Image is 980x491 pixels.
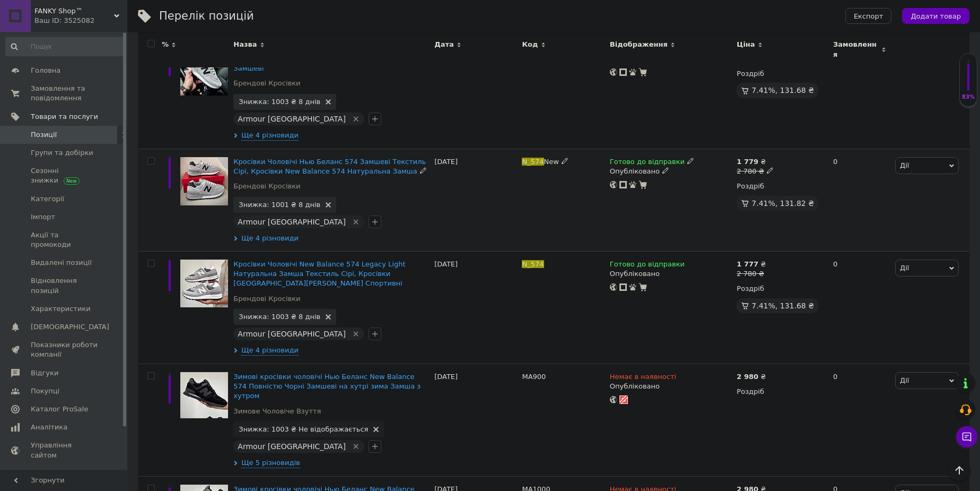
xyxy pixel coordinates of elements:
[737,167,773,176] div: 2 780 ₴
[900,161,909,169] span: Дії
[960,93,977,101] div: 83%
[737,158,758,166] b: 1 779
[610,373,676,384] span: Немає в наявності
[233,40,257,49] span: Назва
[31,148,93,158] span: Групи та добірки
[180,260,228,307] img: Кроссовки Мужские New Balance 574 Натуральная Замш Текстиль Серые, Кроссовки Нью Беланс Замшевые ...
[239,426,368,433] span: Знижка: 1003 ₴ Не відображається
[610,167,732,176] div: Опубліковано
[948,459,970,481] button: Наверх
[180,45,228,96] img: Кроссовки Мужские Нью Беланс 574 Натуральная Замш Текстиль Серые, Кроссовки New Balance 574 Замшевые
[751,302,814,310] span: 7.41%, 131.68 ₴
[737,260,766,269] div: ₴
[34,6,114,16] span: FANKY Shop™
[233,373,421,400] a: Зимові кросівки чоловічі Нью Беланс New Balance 574 Повністю Чорні Замшеві на хутрі зима Замша з ...
[956,426,977,447] button: Чат з покупцем
[522,260,544,268] span: N_574
[610,269,732,279] div: Опубліковано
[233,158,426,175] a: Кросівки Чоловічі Нью Беланс 574 Замшеві Текстиль Сірі, Кросівки New Balance 574 Натуральна Замша
[432,251,519,364] div: [DATE]
[737,260,758,268] b: 1 777
[352,442,360,451] svg: Видалити мітку
[31,166,98,185] span: Сезонні знижки
[900,264,909,272] span: Дії
[31,66,60,75] span: Головна
[239,98,320,105] span: Знижка: 1003 ₴ 8 днів
[522,373,546,381] span: MA900
[751,199,814,208] span: 7.41%, 131.82 ₴
[833,40,879,59] span: Замовлення
[233,79,300,88] a: Брендові Кросівки
[737,372,766,382] div: ₴
[737,284,824,294] div: Роздріб
[239,201,320,208] span: Знижка: 1001 ₴ 8 днів
[180,372,228,418] img: Зимние кроссовки мужские Нью Беланс New Balance 574 Полностью Черные Замшевые на меху зима Замша ...
[239,313,320,320] span: Знижка: 1003 ₴ 8 днів
[238,330,346,338] span: Armour [GEOGRAPHIC_DATA]
[31,84,98,103] span: Замовлення та повідомлення
[432,149,519,252] div: [DATE]
[827,364,892,477] div: 0
[238,115,346,123] span: Armour [GEOGRAPHIC_DATA]
[31,368,58,378] span: Відгуки
[902,8,969,24] button: Додати товар
[737,182,824,191] div: Роздріб
[737,69,824,79] div: Роздріб
[544,158,559,166] span: New
[233,260,405,287] a: Кросівки Чоловічі New Balance 574 Legacy Light Натуральна Замша Текстиль Сірі, Кросівки [GEOGRAPH...
[827,149,892,252] div: 0
[352,218,360,226] svg: Видалити мітку
[238,442,346,451] span: Armour [GEOGRAPHIC_DATA]
[737,269,766,279] div: 2 780 ₴
[241,458,300,468] span: Ще 5 різновидів
[911,12,961,20] span: Додати товар
[352,330,360,338] svg: Видалити мітку
[31,230,98,249] span: Акції та промокоди
[241,131,299,141] span: Ще 4 різновиди
[737,40,755,49] span: Ціна
[233,407,321,416] a: Зимове Чоловіче Взуття
[233,294,300,304] a: Брендові Кросівки
[900,376,909,384] span: Дії
[854,12,883,20] span: Експорт
[522,40,538,49] span: Код
[610,158,685,169] span: Готово до відправки
[737,373,758,381] b: 2 980
[31,112,98,122] span: Товари та послуги
[352,115,360,123] svg: Видалити мітку
[31,258,92,268] span: Видалені позиції
[31,322,109,332] span: [DEMOGRAPHIC_DATA]
[610,260,685,271] span: Готово до відправки
[31,423,67,432] span: Аналітика
[31,469,98,488] span: Гаманець компанії
[432,36,519,149] div: [DATE]
[241,346,299,356] span: Ще 4 різновиди
[180,157,228,205] img: Кроссовки Мужские Нью Беланс 574 Замшевые Текстиль Серые, Кроссовки New Balance 574 Натуральная Замш
[31,304,91,314] span: Характеристики
[31,386,59,396] span: Покупці
[238,218,346,226] span: Armour [GEOGRAPHIC_DATA]
[737,387,824,397] div: Роздріб
[31,130,57,140] span: Позиції
[827,251,892,364] div: 0
[159,11,254,22] div: Перелік позицій
[31,276,98,295] span: Відновлення позицій
[432,364,519,477] div: [DATE]
[751,86,814,94] span: 7.41%, 131.68 ₴
[610,40,668,49] span: Відображення
[162,40,169,49] span: %
[233,182,300,191] a: Брендові Кросівки
[31,194,64,204] span: Категорії
[610,382,732,391] div: Опубліковано
[31,441,98,460] span: Управління сайтом
[845,8,892,24] button: Експорт
[31,404,88,414] span: Каталог ProSale
[737,157,773,167] div: ₴
[31,340,98,359] span: Показники роботи компанії
[522,158,544,166] span: N_574
[5,37,125,56] input: Пошук
[241,234,299,243] span: Ще 4 різновиди
[34,16,127,25] div: Ваш ID: 3525082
